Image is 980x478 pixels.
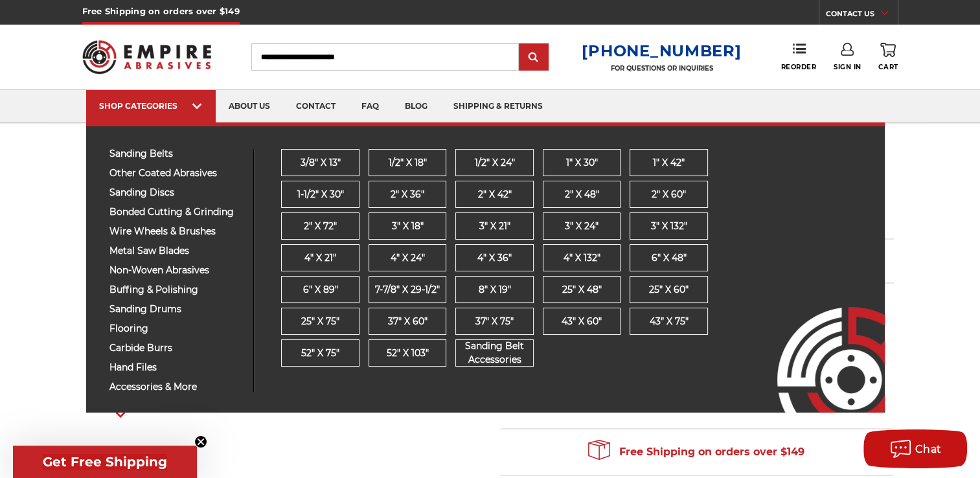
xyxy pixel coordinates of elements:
a: contact [283,90,348,123]
div: Get Free ShippingClose teaser [13,446,197,478]
span: 52" x 75" [301,347,339,360]
span: hand files [109,363,244,372]
a: CONTACT US [826,6,898,25]
span: 52" x 103" [386,347,428,360]
img: Empire Abrasives Logo Image [754,269,885,413]
span: 4" x 21" [304,251,336,265]
span: 2" x 48" [564,188,598,201]
span: 43" x 60" [562,315,602,328]
a: Cart [878,43,898,71]
a: [PHONE_NUMBER] [582,41,741,60]
img: Empire Abrasives [82,32,212,82]
button: Chat [863,429,967,468]
a: about us [216,90,283,123]
span: 25" x 60" [649,283,689,297]
a: Reorder [781,43,816,71]
span: 1/2" x 18" [388,156,426,170]
span: Reorder [781,63,816,71]
span: bonded cutting & grinding [109,207,244,217]
span: metal saw blades [109,246,244,256]
span: 3" x 21" [479,220,510,233]
span: Chat [915,443,942,455]
span: 1-1/2" x 30" [297,188,343,201]
span: 7-7/8" x 29-1/2" [374,283,439,297]
span: sanding belts [109,149,244,159]
span: 6" x 89" [302,283,337,297]
span: 4" x 36" [477,251,512,265]
span: Sanding Belt Accessories [456,339,533,367]
div: SHOP CATEGORIES [99,101,203,111]
span: carbide burrs [109,343,244,353]
span: 8" x 19" [478,283,510,297]
span: other coated abrasives [109,168,244,178]
span: 2" x 60" [652,188,686,201]
a: faq [348,90,392,123]
span: sanding discs [109,188,244,198]
span: 6" x 48" [651,251,686,265]
span: Free Shipping on orders over $149 [588,439,804,465]
span: 25" x 75" [301,315,339,328]
a: shipping & returns [440,90,556,123]
p: FOR QUESTIONS OR INQUIRIES [582,64,741,73]
span: 4" x 24" [390,251,424,265]
span: non-woven abrasives [109,266,244,275]
span: wire wheels & brushes [109,227,244,236]
span: Sign In [834,63,861,71]
span: 2" x 42" [477,188,511,201]
span: sanding drums [109,304,244,314]
span: 2" x 72" [303,220,336,233]
span: 1" x 42" [653,156,685,170]
span: 1/2" x 24" [474,156,514,170]
span: accessories & more [109,382,244,392]
span: 4" x 132" [563,251,600,265]
span: 1" x 30" [565,156,597,170]
span: Get Free Shipping [43,454,167,470]
span: 37" x 75" [475,315,514,328]
a: blog [392,90,440,123]
span: 3" x 24" [565,220,598,233]
button: Next [105,400,136,428]
span: 3/8" x 13" [300,156,340,170]
span: 2" x 36" [390,188,424,201]
button: Close teaser [194,435,207,448]
span: 3" x 18" [391,220,423,233]
span: 25" x 48" [562,283,601,297]
span: 37" x 60" [387,315,427,328]
span: flooring [109,324,244,334]
span: 3" x 132" [650,220,687,233]
span: Cart [878,63,898,71]
span: 43” x 75" [649,315,688,328]
span: buffing & polishing [109,285,244,295]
